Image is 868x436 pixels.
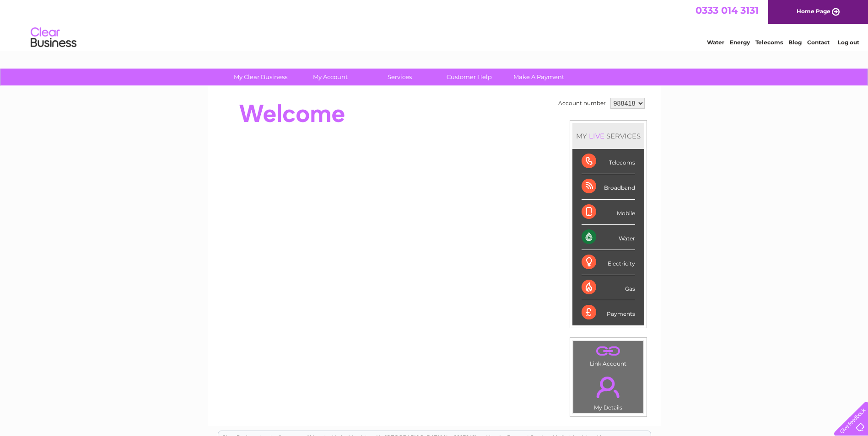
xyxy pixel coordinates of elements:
div: Mobile [582,200,635,225]
img: logo.png [30,24,77,52]
a: Make A Payment [501,69,577,85]
a: 0333 014 3131 [695,5,759,16]
a: . [576,343,641,359]
a: Energy [730,39,750,46]
div: MY SERVICES [572,123,644,149]
div: Payments [582,300,635,325]
td: Account number [556,96,608,111]
a: Water [707,39,724,46]
div: Telecoms [582,149,635,174]
a: Contact [807,39,830,46]
a: My Clear Business [223,69,298,85]
div: Electricity [582,250,635,275]
div: LIVE [587,132,606,140]
div: Broadband [582,174,635,199]
div: Gas [582,275,635,300]
a: Customer Help [431,69,507,85]
a: Log out [838,39,859,46]
div: Clear Business is a trading name of Verastar Limited (registered in [GEOGRAPHIC_DATA] No. 3667643... [218,5,651,44]
a: Services [362,69,437,85]
td: My Details [573,369,644,414]
a: Telecoms [755,39,783,46]
div: Water [582,225,635,250]
a: Blog [788,39,802,46]
a: My Account [292,69,368,85]
a: . [576,371,641,403]
td: Link Account [573,340,644,369]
